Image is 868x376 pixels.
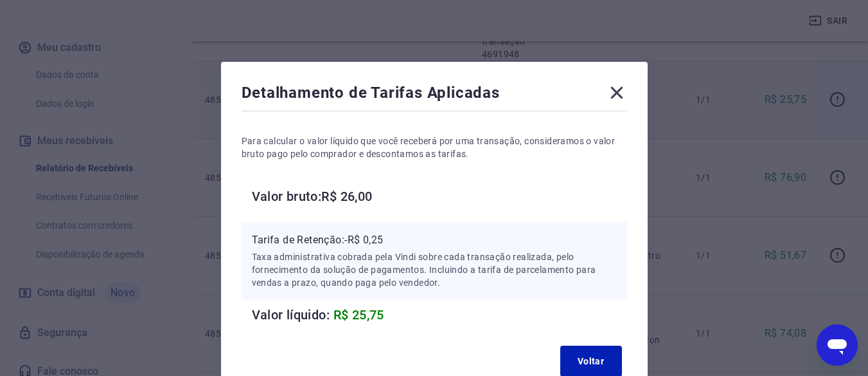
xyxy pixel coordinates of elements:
span: R$ 25,75 [333,307,384,323]
p: Taxa administrativa cobrada pela Vindi sobre cada transação realizada, pelo fornecimento da soluç... [252,250,617,289]
p: Para calcular o valor líquido que você receberá por uma transação, consideramos o valor bruto pag... [242,135,627,160]
iframe: Botão para abrir a janela de mensagens, conversa em andamento [817,324,858,366]
p: Tarifa de Retenção: -R$ 0,25 [252,232,617,248]
h6: Valor bruto: R$ 26,00 [252,186,627,207]
div: Detalhamento de Tarifas Aplicadas [242,82,627,108]
h6: Valor líquido: [252,305,627,325]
